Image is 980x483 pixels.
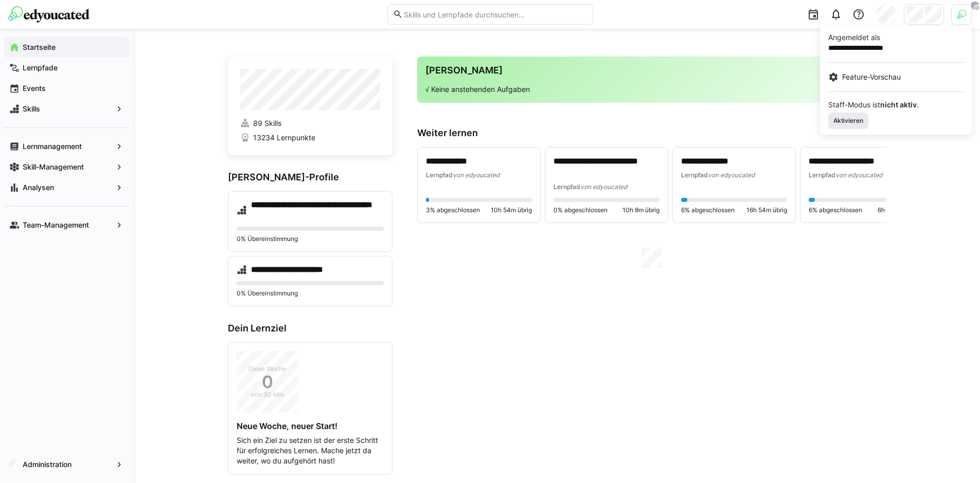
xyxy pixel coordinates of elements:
button: Aktivieren [828,113,868,129]
span: Aktivieren [832,117,864,125]
p: Angemeldet als [828,32,964,43]
strong: nicht aktiv [880,100,917,109]
div: Staff-Modus ist . [828,101,964,108]
span: Feature-Vorschau [842,72,901,82]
